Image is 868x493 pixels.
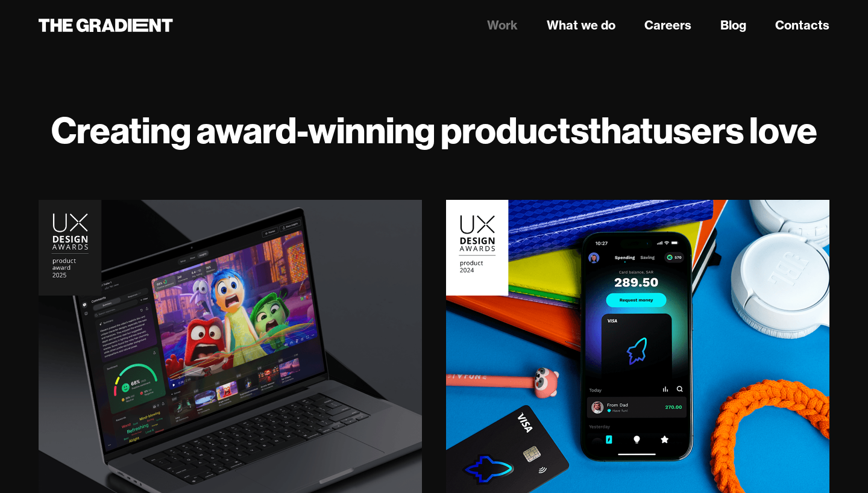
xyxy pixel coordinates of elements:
a: Careers [644,16,691,34]
a: Blog [720,16,746,34]
strong: that [588,107,653,153]
a: What we do [547,16,615,34]
a: Contacts [775,16,829,34]
a: Work [487,16,518,34]
h1: Creating award-winning products users love [39,108,829,152]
